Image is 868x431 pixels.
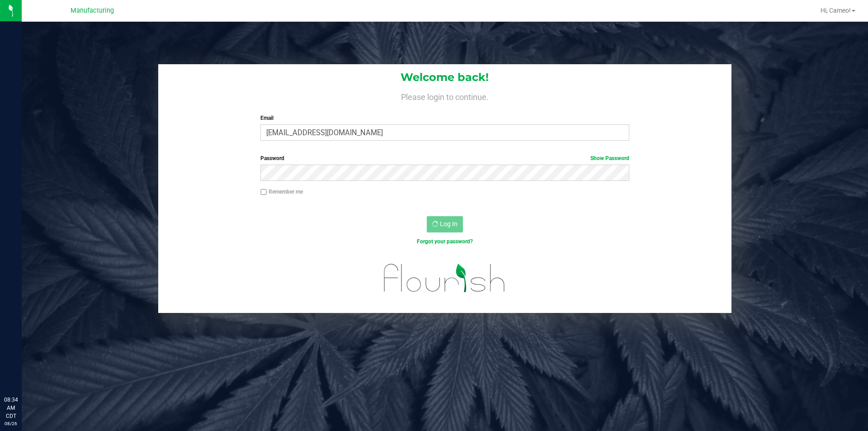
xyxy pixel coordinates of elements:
a: Show Password [590,155,629,161]
p: 08:34 AM CDT [4,396,18,420]
span: Hi, Cameo! [821,7,851,14]
p: 08/26 [4,420,18,427]
a: Forgot your password? [417,238,473,245]
button: Log In [427,216,463,232]
label: Email [260,114,629,122]
span: Password [260,155,284,161]
label: Remember me [260,188,303,196]
span: Manufacturing [71,7,114,14]
h4: Please login to continue. [158,90,731,101]
h1: Welcome back! [158,71,731,83]
img: flourish_logo.svg [373,255,516,301]
input: Remember me [260,189,267,195]
span: Log In [440,220,458,227]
